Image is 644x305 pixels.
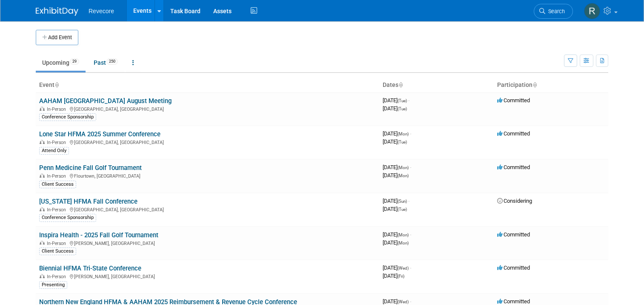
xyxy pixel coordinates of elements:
span: [DATE] [383,105,407,112]
span: [DATE] [383,138,407,145]
div: [PERSON_NAME], [GEOGRAPHIC_DATA] [39,273,376,279]
img: In-Person Event [40,241,45,245]
span: Revecore [89,8,114,14]
span: [DATE] [383,164,411,170]
img: In-Person Event [40,173,45,178]
span: (Mon) [398,132,409,136]
span: (Mon) [398,173,409,178]
span: - [408,198,409,204]
span: [DATE] [383,298,411,305]
div: [GEOGRAPHIC_DATA], [GEOGRAPHIC_DATA] [39,138,376,145]
span: Committed [497,97,530,104]
span: (Mon) [398,241,409,245]
span: - [410,130,411,137]
img: ExhibitDay [36,7,78,16]
span: 29 [70,58,79,65]
img: In-Person Event [40,207,45,211]
span: (Fri) [398,274,404,279]
span: (Mon) [398,233,409,237]
span: In-Person [47,140,69,145]
span: [DATE] [383,239,409,246]
span: In-Person [47,274,69,279]
span: [DATE] [383,172,409,178]
span: [DATE] [383,231,411,238]
span: In-Person [47,173,69,179]
span: [DATE] [383,97,409,104]
span: (Tue) [398,207,407,212]
a: Biennial HFMA Tri-State Conference [39,265,141,272]
div: Conference Sponsorship [39,214,96,222]
a: Search [534,4,573,19]
span: (Tue) [398,98,407,103]
span: In-Person [47,106,69,112]
span: Committed [497,265,530,271]
span: - [410,298,411,305]
span: In-Person [47,241,69,246]
img: Rachael Sires [584,3,600,19]
div: [GEOGRAPHIC_DATA], [GEOGRAPHIC_DATA] [39,105,376,112]
button: Add Event [36,30,78,45]
div: Client Success [39,247,76,255]
a: [US_STATE] HFMA Fall Conference [39,198,137,205]
th: Participation [494,78,608,92]
a: Sort by Participation Type [532,81,537,88]
img: In-Person Event [40,140,45,144]
span: Search [545,8,565,14]
span: (Tue) [398,140,407,144]
span: [DATE] [383,265,411,271]
div: Client Success [39,181,76,188]
span: (Mon) [398,165,409,170]
span: (Sun) [398,199,407,204]
span: [DATE] [383,273,404,279]
div: [PERSON_NAME], [GEOGRAPHIC_DATA] [39,239,376,246]
a: Penn Medicine Fall Golf Tournament [39,164,142,172]
a: AAHAM [GEOGRAPHIC_DATA] August Meeting [39,97,172,105]
span: In-Person [47,207,69,213]
a: Sort by Start Date [398,81,403,88]
span: Committed [497,298,530,305]
img: In-Person Event [40,106,45,111]
span: - [408,97,409,104]
div: Conference Sponsorship [39,113,96,121]
span: - [410,164,411,170]
a: Past250 [87,55,124,71]
span: (Wed) [398,266,409,270]
a: Inspira Health - 2025 Fall Golf Tournament [39,231,158,239]
span: [DATE] [383,130,411,137]
th: Event [36,78,379,92]
span: 250 [106,58,118,65]
span: - [410,231,411,238]
div: Attend Only [39,147,69,155]
span: [DATE] [383,198,409,204]
th: Dates [379,78,494,92]
img: In-Person Event [40,274,45,278]
span: [DATE] [383,206,407,212]
span: (Tue) [398,106,407,111]
span: - [410,265,411,271]
div: Presenting [39,281,67,289]
a: Lone Star HFMA 2025 Summer Conference [39,130,160,138]
span: Committed [497,130,530,137]
span: Considering [497,198,532,204]
span: Committed [497,164,530,170]
span: (Wed) [398,299,409,304]
div: [GEOGRAPHIC_DATA], [GEOGRAPHIC_DATA] [39,206,376,213]
span: Committed [497,231,530,238]
a: Upcoming29 [36,55,86,71]
div: Flourtown, [GEOGRAPHIC_DATA] [39,172,376,179]
a: Sort by Event Name [54,81,59,88]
